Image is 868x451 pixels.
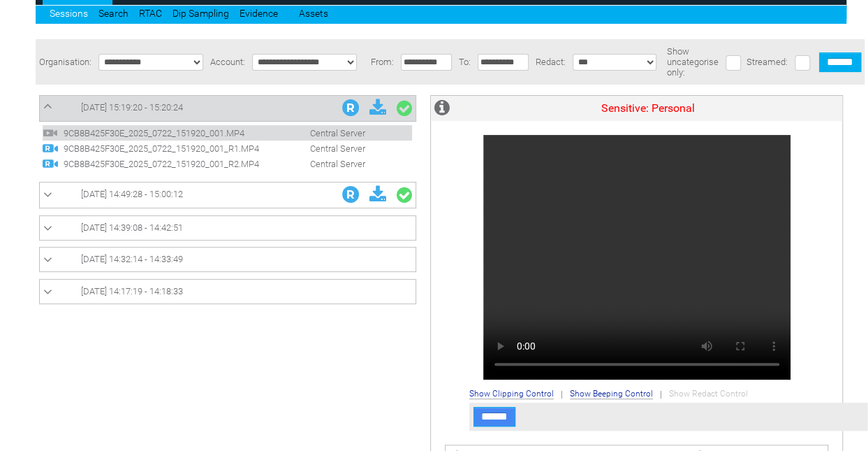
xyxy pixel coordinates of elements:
a: Sessions [50,8,88,19]
span: 9CB8B425F30E_2025_0722_151920_001_R1.MP4 [60,143,273,154]
a: 9CB8B425F30E_2025_0722_151920_001_R1.MP4 Central Server [43,142,372,152]
span: Streamed: [746,57,788,67]
span: 9CB8B425F30E_2025_0722_151920_001.MP4 [60,128,273,138]
a: Evidence [240,8,278,19]
a: Assets [299,8,328,19]
td: Redact: [532,39,569,85]
span: Central Server [275,143,372,154]
span: 9CB8B425F30E_2025_0722_151920_001_R2.MP4 [60,159,273,169]
a: RTAC [139,8,162,19]
td: Sensitive: Personal [453,96,843,121]
span: | [561,389,563,399]
a: [DATE] 14:39:08 - 14:42:51 [43,220,412,236]
span: [DATE] 15:19:20 - 15:20:24 [81,102,183,113]
a: [DATE] 14:32:14 - 14:33:49 [43,251,412,268]
img: video24.svg [43,125,58,141]
span: Central Server [275,159,372,169]
a: 9CB8B425F30E_2025_0722_151920_001.MP4 Central Server [43,127,372,137]
img: R_Indication.svg [342,186,359,203]
span: [DATE] 14:39:08 - 14:42:51 [81,222,183,233]
a: 9CB8B425F30E_2025_0722_151920_001_R2.MP4 Central Server [43,157,372,168]
img: R_regular.svg [43,141,58,156]
td: Organisation: [36,39,95,85]
a: [DATE] 15:19:20 - 15:20:24 [43,99,412,117]
a: Dip Sampling [172,8,229,19]
span: Show uncategorise only: [667,46,719,78]
span: Show Clipping Control [469,389,554,399]
img: R_regular.svg [43,156,58,171]
span: Show Beeping Control [570,389,653,399]
a: [DATE] 14:49:28 - 15:00:12 [43,186,412,204]
td: To: [455,39,474,85]
span: [DATE] 14:49:28 - 15:00:12 [81,189,183,199]
span: [DATE] 14:17:19 - 14:18:33 [81,286,183,296]
span: Central Server [275,128,372,138]
a: Search [98,8,128,19]
a: [DATE] 14:17:19 - 14:18:33 [43,283,412,300]
span: | [660,389,662,399]
span: [DATE] 14:32:14 - 14:33:49 [81,254,183,264]
td: Account: [207,39,249,85]
img: R_Indication.svg [342,99,359,116]
td: From: [367,39,397,85]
